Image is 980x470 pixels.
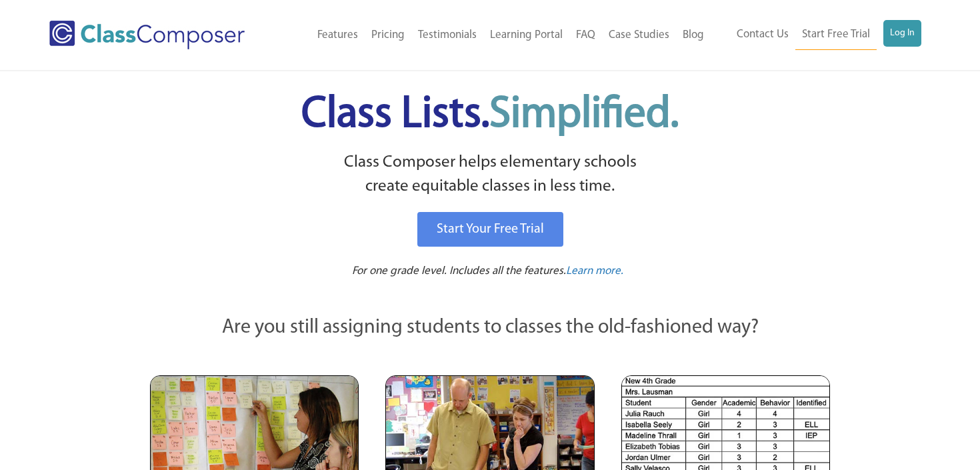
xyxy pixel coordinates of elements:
span: Learn more. [566,265,623,277]
span: For one grade level. Includes all the features. [352,265,566,277]
p: Are you still assigning students to classes the old-fashioned way? [150,313,830,343]
a: Start Free Trial [795,20,877,50]
img: Class Composer [49,21,245,49]
a: Learning Portal [483,21,569,50]
nav: Header Menu [279,21,711,50]
nav: Header Menu [711,20,921,50]
a: Pricing [365,21,411,50]
a: Features [311,21,365,50]
a: Case Studies [602,21,676,50]
p: Class Composer helps elementary schools create equitable classes in less time. [148,151,832,199]
span: Start Your Free Trial [437,223,544,236]
span: Simplified. [489,93,679,137]
a: Blog [676,21,711,50]
a: Contact Us [730,20,795,49]
a: Testimonials [411,21,483,50]
a: Learn more. [566,263,623,280]
a: Start Your Free Trial [417,212,563,247]
a: FAQ [569,21,602,50]
a: Log In [883,20,921,47]
span: Class Lists. [301,93,679,137]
